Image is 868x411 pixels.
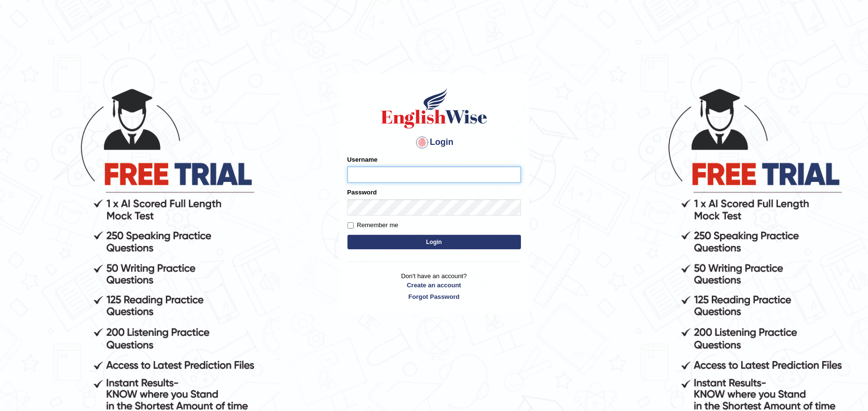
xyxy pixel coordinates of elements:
label: Username [347,155,378,164]
a: Create an account [347,281,521,290]
p: Don't have an account? [347,271,521,301]
input: Remember me [347,222,354,229]
button: Login [347,235,521,249]
img: Logo of English Wise sign in for intelligent practice with AI [379,87,489,130]
label: Password [347,188,377,197]
a: Forgot Password [347,292,521,301]
h4: Login [347,135,521,150]
label: Remember me [347,220,399,230]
